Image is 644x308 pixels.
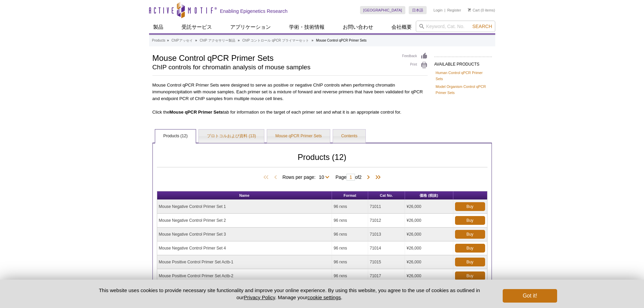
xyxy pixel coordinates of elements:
[455,202,485,211] a: Buy
[282,173,332,180] span: Rows per page:
[405,191,453,200] th: 価格 (税抜)
[455,230,485,239] a: Buy
[368,228,405,241] td: 71013
[468,8,480,13] a: Cart
[455,271,485,280] a: Buy
[405,269,453,283] td: ¥26,000
[387,21,416,33] a: 会社概要
[368,200,405,214] td: 71011
[157,228,332,241] td: Mouse Negative Control Primer Set 3
[157,269,332,283] td: Mouse Positive Control Primer Set Actb-2
[402,62,428,69] a: Print
[434,56,492,69] h2: AVAILABLE PRODUCTS
[405,200,453,214] td: ¥26,000
[332,191,368,200] th: Format
[199,129,264,143] a: プロトコルおよび資料 (13)
[368,255,405,269] td: 71015
[195,39,197,42] li: »
[503,289,557,303] button: Got it!
[167,39,169,42] li: »
[157,200,332,214] td: Mouse Negative Control Primer Set 1
[272,174,279,181] span: Previous Page
[169,110,223,115] b: Mouse qPCR Primer Sets
[332,255,368,269] td: 96 rxns
[416,21,495,32] input: Keyword, Cat. No.
[152,52,396,63] h1: Mouse Control qPCR Primer Sets
[405,255,453,269] td: ¥26,000
[311,39,313,42] li: »
[332,174,365,181] span: Page of
[333,129,365,143] a: Contents
[307,294,341,300] button: cookie settings
[220,8,288,14] h2: Enabling Epigenetics Research
[433,8,443,13] a: Login
[157,154,487,167] h2: Products (12)
[157,191,332,200] th: Name
[87,287,492,301] p: This website uses cookies to provide necessary site functionality and improve your online experie...
[402,52,428,60] a: Feedback
[332,214,368,228] td: 96 rxns
[470,23,494,29] button: Search
[152,80,428,102] p: Mouse Control qPCR Primer Sets were designed to serve as positive or negative ChIP controls when ...
[368,241,405,255] td: 71014
[242,38,309,44] a: ChIP コントロール qPCR プライマーセット
[171,38,192,44] a: ChIPアッセイ
[285,21,329,33] a: 学術・技術情報
[468,6,495,14] li: (0 items)
[267,129,330,143] a: Mouse qPCR Primer Sets
[244,294,275,300] a: Privacy Policy
[468,8,471,11] img: Your Cart
[332,241,368,255] td: 96 rxns
[409,6,427,14] a: 日本語
[368,191,405,200] th: Cat No.
[455,244,485,253] a: Buy
[359,174,362,180] span: 2
[455,258,485,266] a: Buy
[365,174,372,181] span: Next Page
[152,109,428,116] p: Click the tab for information on the target of each primer set and what it is an appropriate cont...
[157,214,332,228] td: Mouse Negative Control Primer Set 2
[200,38,235,44] a: ChIP アクセサリー製品
[405,241,453,255] td: ¥26,000
[332,200,368,214] td: 96 rxns
[177,21,216,33] a: 受託サービス
[436,70,491,82] a: Human Control qPCR Primer Sets
[360,6,406,14] a: [GEOGRAPHIC_DATA]
[447,8,461,13] a: Register
[152,64,396,70] h2: ChIP controls for chromatin analysis of mouse samples
[149,21,167,33] a: 製品
[368,214,405,228] td: 71012
[372,174,382,181] span: Last Page
[339,21,377,33] a: お問い合わせ
[455,216,485,225] a: Buy
[316,39,367,42] li: Mouse Control qPCR Primer Sets
[436,84,491,96] a: Model Organism Control qPCR Primer Sets
[445,6,446,14] li: |
[157,255,332,269] td: Mouse Positive Control Primer Set Actb-1
[157,241,332,255] td: Mouse Negative Control Primer Set 4
[332,228,368,241] td: 96 rxns
[405,214,453,228] td: ¥26,000
[152,38,165,44] a: Products
[472,24,492,29] span: Search
[238,39,240,42] li: »
[262,174,272,181] span: First Page
[155,129,196,143] a: Products (12)
[368,269,405,283] td: 71017
[405,228,453,241] td: ¥26,000
[226,21,275,33] a: アプリケーション
[332,269,368,283] td: 96 rxns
